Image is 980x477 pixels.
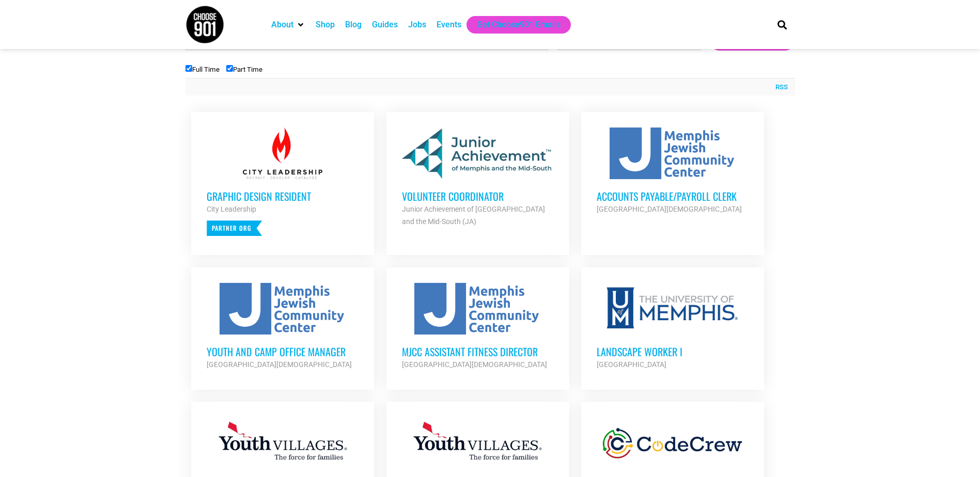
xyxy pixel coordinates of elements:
[191,112,374,251] a: Graphic Design Resident City Leadership Partner Org
[773,16,790,33] div: Search
[207,345,359,358] h3: Youth and Camp Office Manager
[226,65,233,72] input: Part Time
[316,19,335,31] a: Shop
[345,19,362,31] a: Blog
[581,267,764,386] a: Landscape Worker I [GEOGRAPHIC_DATA]
[372,19,398,31] a: Guides
[266,16,760,34] nav: Main nav
[597,189,749,203] h3: Accounts Payable/Payroll Clerk
[226,66,262,73] label: Part Time
[185,65,192,72] input: Full Time
[597,360,666,369] strong: [GEOGRAPHIC_DATA]
[770,82,788,92] a: RSS
[207,189,359,203] h3: Graphic Design Resident
[402,205,545,226] strong: Junior Achievement of [GEOGRAPHIC_DATA] and the Mid-South (JA)
[408,19,426,31] a: Jobs
[386,112,569,243] a: Volunteer Coordinator Junior Achievement of [GEOGRAPHIC_DATA] and the Mid-South (JA)
[185,66,220,73] label: Full Time
[402,189,554,203] h3: Volunteer Coordinator
[581,112,764,231] a: Accounts Payable/Payroll Clerk [GEOGRAPHIC_DATA][DEMOGRAPHIC_DATA]
[207,360,352,369] strong: [GEOGRAPHIC_DATA][DEMOGRAPHIC_DATA]
[402,345,554,358] h3: MJCC Assistant Fitness Director
[402,360,547,369] strong: [GEOGRAPHIC_DATA][DEMOGRAPHIC_DATA]
[597,205,742,213] strong: [GEOGRAPHIC_DATA][DEMOGRAPHIC_DATA]
[191,267,374,386] a: Youth and Camp Office Manager [GEOGRAPHIC_DATA][DEMOGRAPHIC_DATA]
[386,267,569,386] a: MJCC Assistant Fitness Director [GEOGRAPHIC_DATA][DEMOGRAPHIC_DATA]
[597,345,749,358] h3: Landscape Worker I
[207,205,256,213] strong: City Leadership
[207,220,262,236] p: Partner Org
[477,19,561,31] a: Get Choose901 Emails
[437,19,461,31] a: Events
[271,19,293,31] a: About
[266,16,310,34] div: About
